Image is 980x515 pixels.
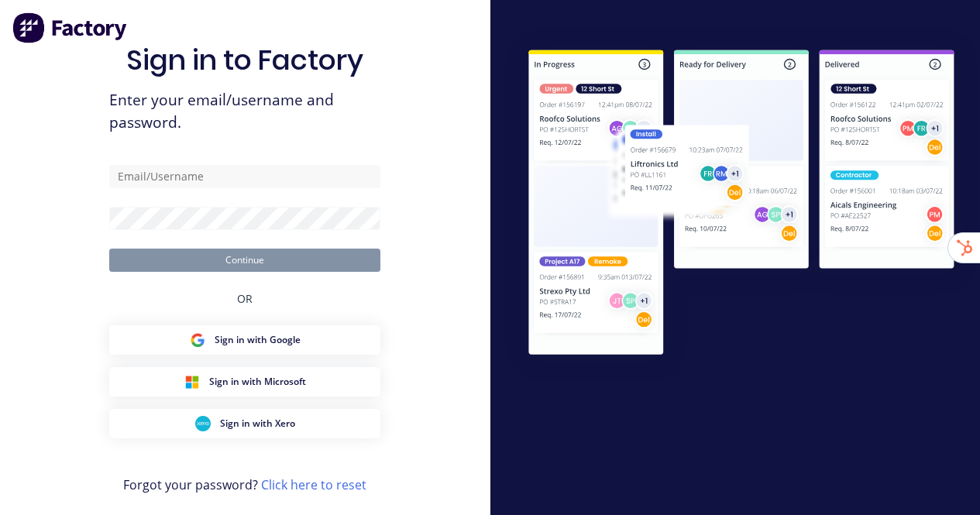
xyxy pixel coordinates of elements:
[109,89,380,134] span: Enter your email/username and password.
[215,333,301,347] span: Sign in with Google
[109,249,380,272] button: Continue
[126,43,363,77] h1: Sign in to Factory
[195,416,211,431] img: Xero Sign in
[220,417,295,431] span: Sign in with Xero
[109,409,380,438] button: Xero Sign inSign in with Xero
[184,374,200,390] img: Microsoft Sign in
[109,325,380,355] button: Google Sign inSign in with Google
[209,375,306,389] span: Sign in with Microsoft
[109,367,380,397] button: Microsoft Sign inSign in with Microsoft
[237,272,253,325] div: OR
[261,476,366,493] a: Click here to reset
[12,12,129,43] img: Factory
[109,165,380,188] input: Email/Username
[190,332,205,348] img: Google Sign in
[123,476,366,494] span: Forgot your password?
